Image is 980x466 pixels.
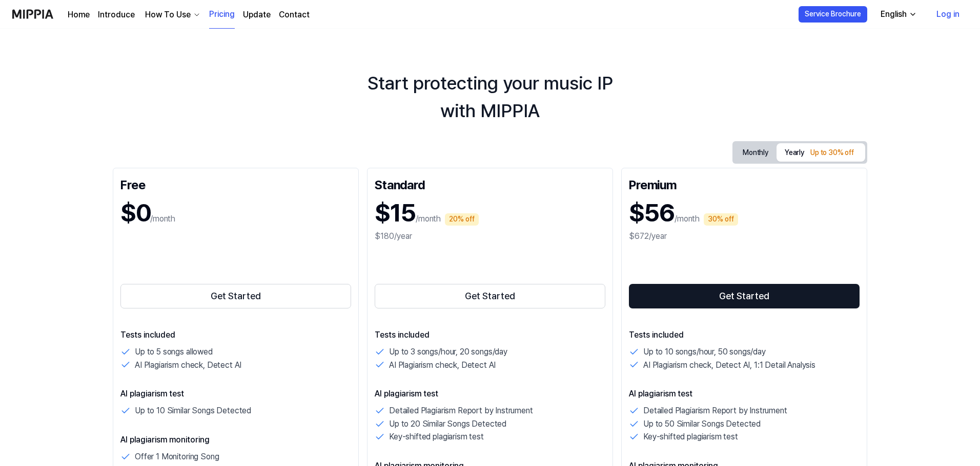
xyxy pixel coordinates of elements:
[734,145,777,161] button: Monthly
[629,175,860,192] div: Premium
[643,404,787,417] p: Detailed Plagiarism Report by Instrument
[120,196,150,230] h1: $0
[98,9,135,21] a: Introduce
[120,388,351,400] p: AI plagiarism test
[445,213,479,226] div: 20% off
[629,388,860,400] p: AI plagiarism test
[777,143,865,162] button: Yearly
[375,282,605,310] a: Get Started
[68,9,90,21] a: Home
[629,329,860,341] p: Tests included
[150,213,175,225] p: /month
[120,282,351,310] a: Get Started
[629,196,675,230] h1: $56
[643,417,761,431] p: Up to 50 Similar Songs Detected
[799,6,867,23] button: Service Brochure
[375,388,605,400] p: AI plagiarism test
[375,196,416,230] h1: $15
[629,282,860,310] a: Get Started
[643,359,815,372] p: AI Plagiarism check, Detect AI, 1:1 Detail Analysis
[135,345,213,359] p: Up to 5 songs allowed
[389,430,484,443] p: Key-shifted plagiarism test
[629,230,860,242] div: $672/year
[243,9,271,21] a: Update
[416,213,441,225] p: /month
[643,345,766,359] p: Up to 10 songs/hour, 50 songs/day
[135,450,219,463] p: Offer 1 Monitoring Song
[375,329,605,341] p: Tests included
[375,230,605,242] div: $180/year
[120,329,351,341] p: Tests included
[120,434,351,446] p: AI plagiarism monitoring
[375,175,605,192] div: Standard
[375,284,605,308] button: Get Started
[675,213,700,225] p: /month
[209,1,235,29] a: Pricing
[120,175,351,192] div: Free
[143,9,193,21] div: How To Use
[389,417,506,431] p: Up to 20 Similar Songs Detected
[389,404,533,417] p: Detailed Plagiarism Report by Instrument
[879,8,909,20] div: English
[389,345,507,359] p: Up to 3 songs/hour, 20 songs/day
[135,404,251,417] p: Up to 10 Similar Songs Detected
[704,213,738,226] div: 30% off
[135,359,241,372] p: AI Plagiarism check, Detect AI
[807,147,857,159] div: Up to 30% off
[389,359,496,372] p: AI Plagiarism check, Detect AI
[629,284,860,308] button: Get Started
[143,9,201,21] button: How To Use
[872,4,923,25] button: English
[279,9,310,21] a: Contact
[643,430,738,443] p: Key-shifted plagiarism test
[120,284,351,308] button: Get Started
